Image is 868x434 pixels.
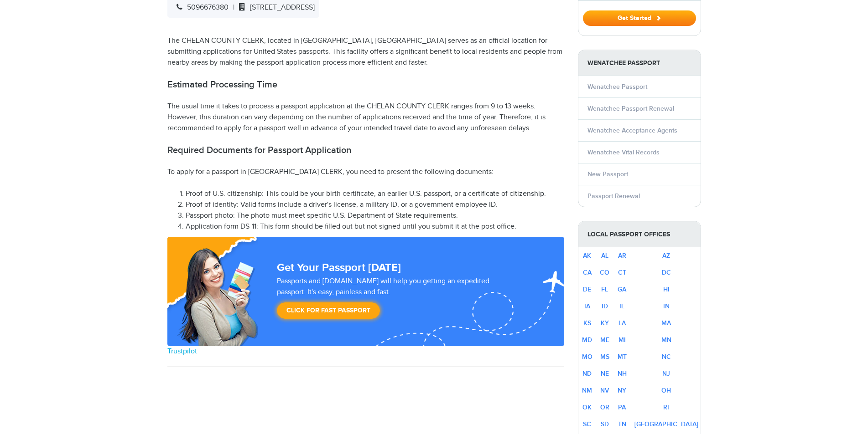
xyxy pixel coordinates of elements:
a: KS [583,319,591,327]
a: Trustpilot [167,347,197,356]
a: DC [662,269,671,276]
strong: Get Your Passport [DATE] [277,261,401,274]
a: LA [619,319,626,327]
li: Application form DS-11: This form should be filled out but not signed until you submit it at the ... [186,221,564,232]
a: HI [663,286,670,293]
a: NE [601,370,609,378]
a: Get Started [583,14,696,21]
p: To apply for a passport in [GEOGRAPHIC_DATA] CLERK, you need to present the following documents: [167,167,564,178]
a: AK [583,252,591,260]
a: MN [661,336,671,344]
li: Proof of identity: Valid forms include a driver's license, a military ID, or a government employe... [186,199,564,210]
div: Passports and [DOMAIN_NAME] will help you getting an expedited passport. It's easy, painless and ... [273,276,522,323]
a: AZ [662,252,670,260]
span: 5096676380 [172,3,229,12]
span: [STREET_ADDRESS] [234,3,315,12]
a: MA [661,319,671,327]
strong: Wenatchee Passport [578,50,701,76]
a: MO [582,353,593,361]
a: Wenatchee Acceptance Agents [587,127,677,134]
a: ID [602,302,608,310]
a: NC [662,353,671,361]
a: IL [619,302,624,310]
a: ND [582,370,592,378]
a: CA [583,269,592,276]
a: OR [600,403,609,411]
h2: Required Documents for Passport Application [167,145,564,156]
a: Wenatchee Passport Renewal [587,105,674,112]
a: PA [618,403,626,411]
a: CO [600,269,609,276]
strong: Local Passport Offices [578,221,701,247]
a: Wenatchee Passport [587,83,647,91]
a: NM [582,387,592,394]
a: RI [663,403,669,411]
a: TN [618,420,626,428]
button: Get Started [583,10,696,26]
a: [GEOGRAPHIC_DATA] [634,420,698,428]
a: Wenatchee Vital Records [587,148,660,156]
p: The usual time it takes to process a passport application at the CHELAN COUNTY CLERK ranges from ... [167,101,564,134]
a: NY [618,387,626,394]
a: GA [618,286,626,293]
a: OH [661,387,671,394]
li: Proof of U.S. citizenship: This could be your birth certificate, an earlier U.S. passport, or a c... [186,189,564,199]
a: MD [582,336,592,344]
a: IN [663,302,670,310]
a: KY [601,319,609,327]
h2: Estimated Processing Time [167,79,564,90]
a: ME [600,336,609,344]
a: IA [584,302,590,310]
a: MI [619,336,626,344]
a: Click for Fast Passport [277,302,380,319]
a: NH [618,370,627,378]
a: CT [618,269,626,276]
a: AR [618,252,626,260]
a: Passport Renewal [587,192,640,200]
a: FL [601,286,608,293]
a: MT [618,353,627,361]
a: OK [582,403,592,411]
a: SD [601,420,609,428]
p: The CHELAN COUNTY CLERK, located in [GEOGRAPHIC_DATA], [GEOGRAPHIC_DATA] serves as an official lo... [167,36,564,68]
a: AL [601,252,608,260]
a: SC [583,420,591,428]
a: MS [600,353,609,361]
a: New Passport [587,170,628,178]
a: DE [583,286,591,293]
a: NV [600,387,609,394]
a: NJ [662,370,670,378]
li: Passport photo: The photo must meet specific U.S. Department of State requirements. [186,210,564,221]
